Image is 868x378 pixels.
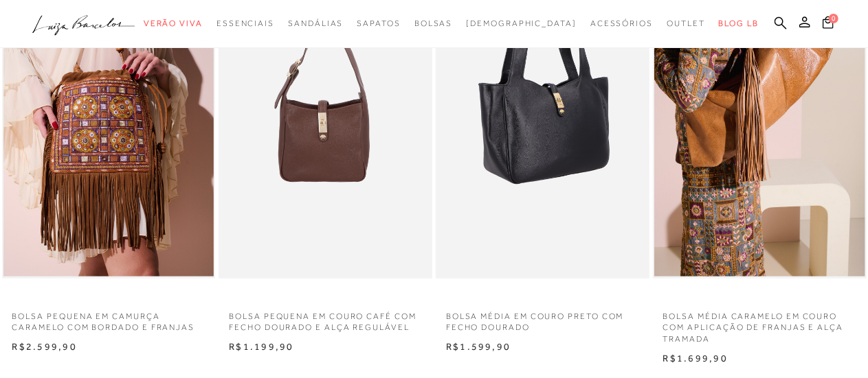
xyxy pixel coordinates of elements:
span: R$2.599,90 [12,341,77,352]
a: categoryNavScreenReaderText [144,11,203,36]
a: BOLSA MÉDIA EM COURO PRETO COM FECHO DOURADO [436,303,649,334]
a: categoryNavScreenReaderText [357,11,400,36]
span: Sapatos [357,19,400,28]
span: R$1.599,90 [446,341,511,352]
span: [DEMOGRAPHIC_DATA] [466,19,577,28]
button: 0 [819,15,838,34]
span: R$1.699,90 [663,353,728,364]
span: Essenciais [216,19,274,28]
span: Sandálias [288,19,343,28]
span: Outlet [667,19,705,28]
span: Bolsas [414,19,453,28]
a: BOLSA PEQUENA EM CAMURÇA CARAMELO COM BORDADO E FRANJAS [2,303,216,334]
span: BLOG LB [719,19,759,28]
span: Acessórios [590,19,653,28]
span: Verão Viva [144,19,203,28]
a: categoryNavScreenReaderText [590,11,653,36]
span: R$1.199,90 [229,341,293,352]
span: 0 [829,14,838,23]
a: categoryNavScreenReaderText [288,11,343,36]
a: categoryNavScreenReaderText [414,11,453,36]
a: categoryNavScreenReaderText [216,11,274,36]
a: BOLSA MÉDIA CARAMELO EM COURO COM APLICAÇÃO DE FRANJAS E ALÇA TRAMADA [653,303,867,345]
a: categoryNavScreenReaderText [667,11,705,36]
a: BOLSA PEQUENA EM COURO CAFÉ COM FECHO DOURADO E ALÇA REGULÁVEL [219,303,432,334]
a: noSubCategoriesText [466,11,577,36]
a: BLOG LB [719,11,759,36]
